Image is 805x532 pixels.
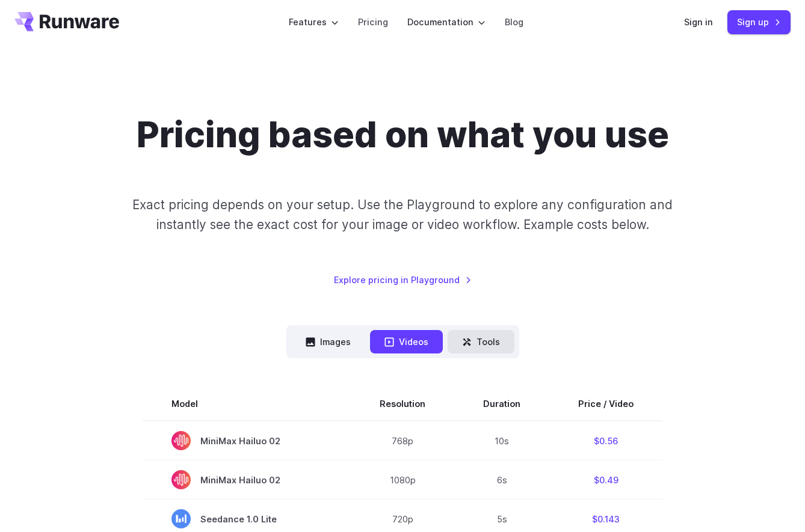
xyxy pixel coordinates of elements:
[289,15,339,29] label: Features
[137,114,669,156] h1: Pricing based on what you use
[14,12,119,31] a: Go to /
[454,460,549,500] td: 6s
[171,509,322,528] span: Seedance 1.0 Lite
[351,421,454,460] td: 768p
[454,387,549,421] th: Duration
[549,460,662,500] td: $0.49
[291,330,365,353] button: Images
[448,330,514,353] button: Tools
[143,387,351,421] th: Model
[549,387,662,421] th: Price / Video
[358,15,388,29] a: Pricing
[171,431,322,450] span: MiniMax Hailuo 02
[370,330,443,353] button: Videos
[454,421,549,460] td: 10s
[131,195,674,235] p: Exact pricing depends on your setup. Use the Playground to explore any configuration and instantl...
[684,15,713,29] a: Sign in
[505,15,523,29] a: Blog
[727,10,791,34] a: Sign up
[549,421,662,460] td: $0.56
[351,387,454,421] th: Resolution
[171,470,322,489] span: MiniMax Hailuo 02
[407,15,486,29] label: Documentation
[351,460,454,500] td: 1080p
[334,273,472,287] a: Explore pricing in Playground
